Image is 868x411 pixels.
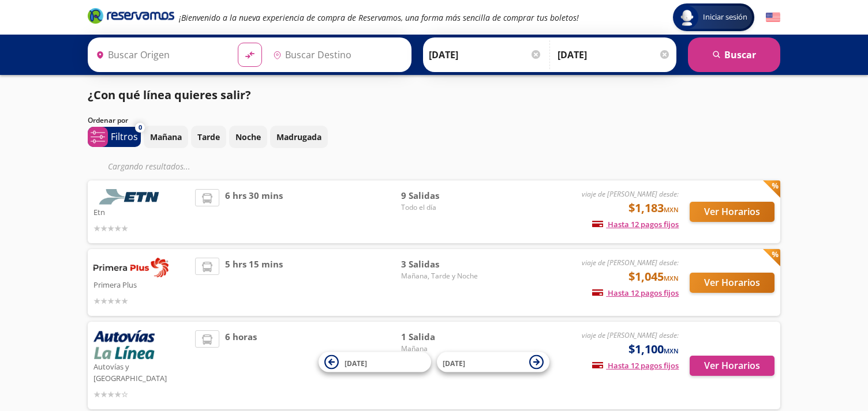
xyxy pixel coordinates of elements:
[582,189,679,199] em: viaje de [PERSON_NAME] desde:
[628,199,679,217] span: $1,183
[93,189,169,205] img: Etn
[225,189,283,235] span: 6 hrs 30 mins
[93,277,189,291] p: Primera Plus
[688,37,780,72] button: Buscar
[664,274,679,282] small: MXN
[766,10,780,25] button: English
[108,161,190,172] em: Cargando resultados ...
[268,40,406,69] input: Buscar Destino
[690,273,775,293] button: Ver Horarios
[276,131,321,143] p: Madrugada
[690,356,775,376] button: Ver Horarios
[319,352,431,372] button: [DATE]
[270,126,328,148] button: Madrugada
[93,205,189,218] p: Etn
[150,131,182,143] p: Mañana
[698,12,752,23] span: Iniciar sesión
[93,258,169,277] img: Primera Plus
[664,205,679,214] small: MXN
[88,7,174,24] i: Brand Logo
[225,330,257,401] span: 6 horas
[88,127,141,147] button: 0Filtros
[401,330,482,344] span: 1 Salida
[401,344,482,354] span: Mañana
[197,131,220,143] p: Tarde
[592,288,679,298] span: Hasta 12 pagos fijos
[235,131,261,143] p: Noche
[88,115,128,126] p: Ordenar por
[111,130,138,144] p: Filtros
[401,189,482,202] span: 9 Salidas
[229,126,267,148] button: Noche
[93,330,155,359] img: Autovías y La Línea
[93,359,189,384] p: Autovías y [GEOGRAPHIC_DATA]
[592,360,679,371] span: Hasta 12 pagos fijos
[191,126,226,148] button: Tarde
[139,123,142,133] span: 0
[628,341,679,358] span: $1,100
[345,358,367,368] span: [DATE]
[690,202,775,222] button: Ver Horarios
[88,7,174,28] a: Brand Logo
[437,352,549,372] button: [DATE]
[144,126,188,148] button: Mañana
[401,271,482,281] span: Mañana, Tarde y Noche
[664,346,679,355] small: MXN
[179,12,579,23] em: ¡Bienvenido a la nueva experiencia de compra de Reservamos, una forma más sencilla de comprar tus...
[401,202,482,213] span: Todo el día
[225,258,283,307] span: 5 hrs 15 mins
[592,219,679,229] span: Hasta 12 pagos fijos
[429,40,542,69] input: Elegir Fecha
[88,86,251,104] p: ¿Con qué línea quieres salir?
[582,258,679,267] em: viaje de [PERSON_NAME] desde:
[582,330,679,340] em: viaje de [PERSON_NAME] desde:
[443,358,465,368] span: [DATE]
[91,40,229,69] input: Buscar Origen
[558,40,671,69] input: Opcional
[401,258,482,271] span: 3 Salidas
[628,268,679,285] span: $1,045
